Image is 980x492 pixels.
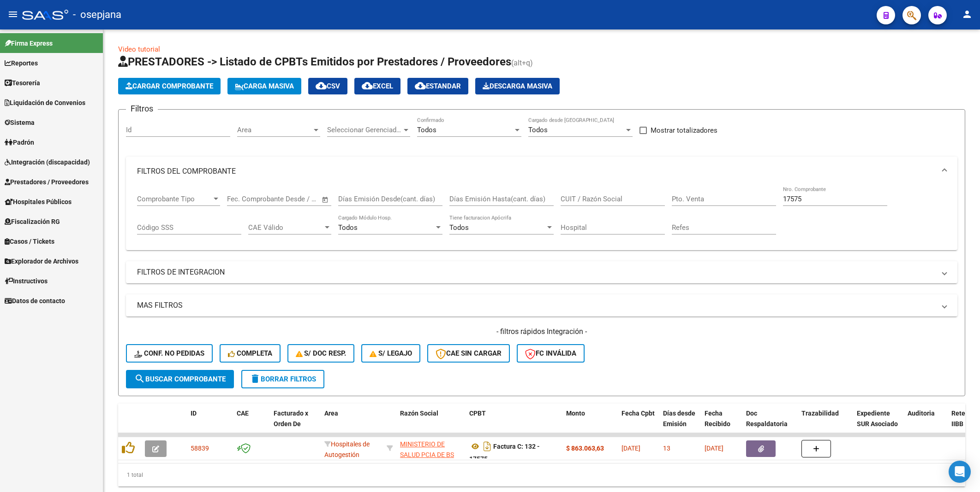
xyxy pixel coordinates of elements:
span: Carga Masiva [235,82,294,90]
span: Casos / Tickets [5,236,54,246]
span: Razón Social [400,410,438,417]
span: Conf. no pedidas [134,349,204,357]
span: Seleccionar Gerenciador [327,126,402,134]
span: Mostrar totalizadores [651,125,717,136]
div: Open Intercom Messenger [949,461,971,483]
span: Fiscalización RG [5,217,60,227]
span: FC Inválida [525,349,576,357]
datatable-header-cell: Auditoria [904,404,948,444]
mat-expansion-panel-header: FILTROS DE INTEGRACION [126,261,957,283]
span: Expediente SUR Asociado [857,410,898,428]
span: CAE SIN CARGAR [436,349,502,357]
mat-icon: cloud_download [362,80,373,91]
datatable-header-cell: CPBT [466,404,562,444]
span: Sistema [5,117,35,128]
span: 58839 [191,445,209,452]
span: Facturado x Orden De [274,410,308,428]
span: Area [324,410,338,417]
datatable-header-cell: Monto [562,404,618,444]
span: Borrar Filtros [250,375,316,383]
mat-icon: person [962,9,973,20]
datatable-header-cell: Expediente SUR Asociado [853,404,904,444]
span: CPBT [469,410,486,417]
button: Open calendar [320,194,331,205]
span: Firma Express [5,38,53,48]
span: Prestadores / Proveedores [5,177,89,187]
datatable-header-cell: Fecha Recibido [701,404,742,444]
button: S/ Doc Resp. [287,344,355,363]
datatable-header-cell: Fecha Cpbt [618,404,659,444]
span: Hospitales de Autogestión [324,440,370,458]
span: Area [237,126,312,134]
span: S/ Doc Resp. [296,349,347,357]
button: Completa [220,344,281,363]
span: CAE [237,410,249,417]
span: Tesorería [5,78,40,88]
span: Datos de contacto [5,296,65,306]
datatable-header-cell: Facturado x Orden De [270,404,321,444]
i: Descargar documento [481,439,493,454]
mat-icon: search [134,373,145,384]
datatable-header-cell: Trazabilidad [798,404,853,444]
span: Días desde Emisión [663,410,695,428]
mat-expansion-panel-header: MAS FILTROS [126,294,957,316]
button: S/ legajo [361,344,420,363]
datatable-header-cell: CAE [233,404,270,444]
span: Doc Respaldatoria [746,410,788,428]
div: 30626983398 [400,439,462,458]
mat-icon: delete [250,373,261,384]
span: Auditoria [908,410,935,417]
mat-icon: cloud_download [415,80,426,91]
span: Trazabilidad [801,410,839,417]
span: Estandar [415,82,461,90]
input: End date [265,195,310,203]
span: Monto [566,410,585,417]
input: Start date [227,195,257,203]
span: ID [191,410,197,417]
a: Video tutorial [118,45,160,53]
span: - osepjana [73,5,121,25]
span: Todos [449,223,469,232]
button: Estandar [407,78,468,94]
span: S/ legajo [370,349,412,357]
button: Cargar Comprobante [118,78,221,94]
mat-expansion-panel-header: FILTROS DEL COMPROBANTE [126,157,957,186]
span: [DATE] [705,445,723,452]
span: Reportes [5,58,38,68]
h4: - filtros rápidos Integración - [126,327,957,337]
button: FC Inválida [517,344,585,363]
span: CAE Válido [248,223,323,232]
span: EXCEL [362,82,393,90]
datatable-header-cell: ID [187,404,233,444]
span: Buscar Comprobante [134,375,226,383]
button: Conf. no pedidas [126,344,213,363]
span: Todos [417,126,436,134]
span: Todos [528,126,548,134]
button: EXCEL [354,78,400,94]
span: MINISTERIO DE SALUD PCIA DE BS AS [400,440,454,469]
span: Cargar Comprobante [125,82,213,90]
div: 1 total [118,463,965,486]
button: Buscar Comprobante [126,370,234,388]
mat-panel-title: MAS FILTROS [137,300,935,310]
span: Liquidación de Convenios [5,98,85,108]
mat-panel-title: FILTROS DE INTEGRACION [137,267,935,277]
span: Hospitales Públicos [5,197,72,207]
span: CSV [316,82,340,90]
mat-icon: cloud_download [316,80,327,91]
span: Fecha Recibido [705,410,730,428]
datatable-header-cell: Días desde Emisión [659,404,701,444]
span: [DATE] [621,445,640,452]
span: Comprobante Tipo [137,195,212,203]
mat-icon: menu [7,9,18,20]
span: 13 [663,445,670,452]
button: Descarga Masiva [475,78,560,94]
button: CSV [308,78,347,94]
span: Todos [338,223,358,232]
strong: Factura C: 132 - 17575 [469,443,540,463]
span: Completa [228,349,272,357]
button: Borrar Filtros [241,370,324,388]
h3: Filtros [126,102,158,115]
span: Integración (discapacidad) [5,157,90,167]
span: (alt+q) [511,59,533,67]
